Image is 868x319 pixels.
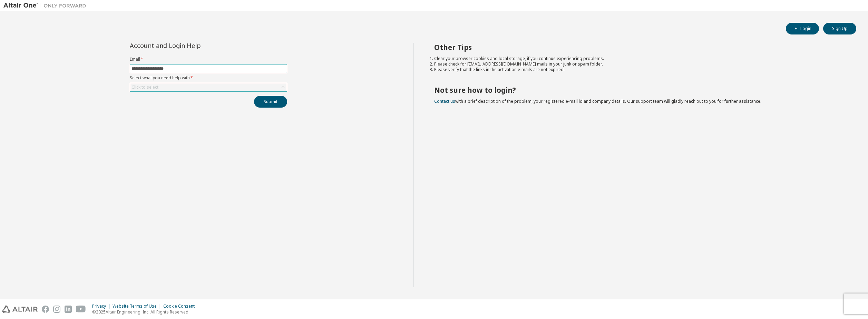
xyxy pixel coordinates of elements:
label: Email [130,57,287,62]
button: Sign Up [823,23,856,34]
label: Select what you need help with [130,75,287,81]
li: Please check for [EMAIL_ADDRESS][DOMAIN_NAME] mails in your junk or spam folder. [434,61,844,67]
p: © 2025 Altair Engineering, Inc. All Rights Reserved. [92,309,199,315]
img: youtube.svg [76,306,86,313]
div: Click to select [130,83,287,91]
h2: Not sure how to login? [434,86,844,94]
div: Click to select [131,84,158,90]
div: Cookie Consent [163,303,199,309]
button: Submit [254,96,287,108]
h2: Other Tips [434,43,844,52]
a: Contact us [434,98,455,104]
li: Clear your browser cookies and local storage, if you continue experiencing problems. [434,56,844,61]
li: Please verify that the links in the activation e-mails are not expired. [434,67,844,72]
span: with a brief description of the problem, your registered e-mail id and company details. Our suppo... [434,98,761,104]
div: Website Terms of Use [113,303,163,309]
div: Privacy [92,303,113,309]
button: Login [786,23,819,34]
img: linkedin.svg [65,306,72,313]
div: Account and Login Help [130,43,256,48]
img: altair_logo.svg [2,306,38,313]
img: Altair One [3,2,90,9]
img: instagram.svg [53,306,60,313]
img: facebook.svg [42,306,49,313]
